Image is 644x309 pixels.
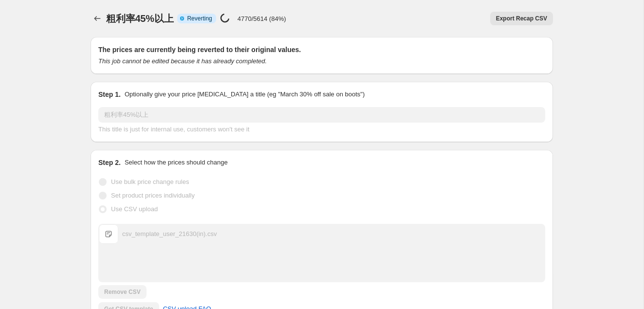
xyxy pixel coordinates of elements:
p: Select how the prices should change [125,158,228,167]
span: Export Recap CSV [496,15,547,22]
h2: Step 1. [98,90,121,99]
span: Reverting [187,15,212,22]
h2: The prices are currently being reverted to their original values. [98,45,545,55]
span: 粗利率45%以上 [106,13,173,24]
p: 4770/5614 (84%) [238,15,286,22]
div: csv_template_user_21630(in).csv [122,229,217,239]
h2: Step 2. [98,158,121,167]
span: This title is just for internal use, customers won't see it [98,126,249,133]
p: Optionally give your price [MEDICAL_DATA] a title (eg "March 30% off sale on boots") [125,90,365,99]
span: Use CSV upload [111,205,158,213]
button: Price change jobs [91,12,104,25]
span: Set product prices individually [111,192,195,199]
input: 30% off holiday sale [98,107,545,123]
span: Use bulk price change rules [111,178,189,185]
i: This job cannot be edited because it has already completed. [98,57,267,65]
button: Export Recap CSV [490,12,553,25]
